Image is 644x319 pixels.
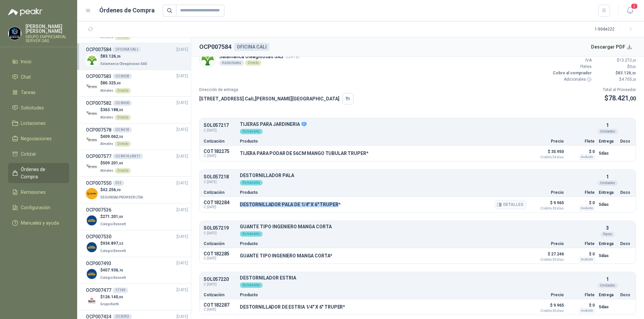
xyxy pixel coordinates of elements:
[86,134,98,146] img: Company Logo
[8,217,69,229] a: Manuales y ayuda
[113,127,132,133] div: OC 8418
[86,161,98,173] img: Company Logo
[100,80,131,86] p: $
[86,108,98,119] img: Company Logo
[176,127,188,133] span: [DATE]
[599,201,616,209] p: 5 días
[8,148,69,160] a: Cotizar
[631,3,638,9] span: 2
[599,139,616,143] p: Entrega
[113,47,141,52] div: OFICINA CALI
[176,180,188,186] span: [DATE]
[8,71,69,83] a: Chat
[86,206,188,227] a: OCP007536[DATE] Company Logo$271.201,00Colegio Bennett
[530,301,564,313] p: $ 9.965
[199,87,354,93] p: Dirección de entrega
[100,214,127,220] p: $
[204,139,236,143] p: Cotización
[115,141,131,147] div: Directo
[204,251,236,256] p: COT182285
[25,35,69,43] p: GRUPO EMPRESARIAL SERVER SAS
[632,59,636,62] span: ,26
[568,148,595,156] p: $ 0
[86,54,98,66] img: Company Logo
[86,46,111,53] h3: OCP007584
[630,64,636,69] span: 0
[596,64,636,70] p: $
[599,149,616,157] p: 5 días
[21,204,50,211] span: Configuración
[118,242,123,245] span: ,32
[103,107,123,112] span: 363.188
[100,240,127,247] p: $
[21,188,46,196] span: Remisiones
[240,122,595,128] p: TIJERAS PARA JARDINERIA
[118,161,123,165] span: ,00
[286,54,300,59] span: [DATE]
[100,187,144,193] p: $
[100,267,127,273] p: $
[245,60,261,66] div: Directo
[204,205,236,209] span: C: [DATE]
[21,89,36,96] span: Tareas
[86,287,188,308] a: OCP00747717149[DATE] Company Logo$126.140,00Grupo North
[551,70,592,76] p: Cobro al comprador
[21,219,59,227] span: Manuales y ayuda
[21,150,36,158] span: Cotizar
[240,304,345,310] p: DESTORNILLADOR DE ESTRIA 1/4" X 6" TRUPER*
[100,294,123,300] p: $
[100,169,113,172] span: Almatec
[100,53,149,60] p: $
[113,100,132,106] div: OC 8400
[204,282,236,287] span: C: [DATE]
[115,88,131,93] div: Directo
[100,89,113,92] span: Almatec
[86,188,98,200] img: Company Logo
[176,153,188,160] span: [DATE]
[568,293,595,297] p: Flete
[599,252,616,260] p: 5 días
[600,232,615,237] div: Pares
[176,73,188,79] span: [DATE]
[620,293,632,297] p: Docs
[118,135,123,139] span: ,50
[619,58,636,63] span: 13.272
[606,173,609,180] p: 1
[622,77,636,82] span: 4.705
[8,186,69,198] a: Remisiones
[219,60,244,66] div: 4 solicitudes
[204,149,236,154] p: COT182275
[86,99,188,121] a: OCP007582OC 8400[DATE] Company Logo$363.188,00AlmatecDirecto
[204,123,236,128] p: SOL057217
[86,73,111,80] h3: OCP007583
[568,190,595,194] p: Flete
[86,73,188,94] a: OCP007583OC 8428[DATE] Company Logo$80.325,00AlmatecDirecto
[240,224,595,229] p: GUANTE TIPO INGENIERO MANGA CORTA
[100,107,131,113] p: $
[530,207,564,210] span: Crédito 30 días
[100,115,113,119] span: Almatec
[116,188,121,192] span: ,90
[199,42,231,52] h2: OCP007584
[86,206,111,214] h3: OCP007536
[579,308,595,313] div: Incluido
[8,163,69,183] a: Órdenes de Compra
[204,256,236,260] span: C: [DATE]
[113,288,128,293] div: 17149
[204,293,236,297] p: Cotización
[597,129,618,134] div: Unidades
[100,142,113,146] span: Almatec
[530,139,564,143] p: Precio
[587,40,636,54] button: Descargar PDF
[8,27,21,40] img: Company Logo
[551,57,592,64] p: IVA
[240,202,340,207] p: DESTORNILLADOR PALA DE 1/4" X 6" TRUPER*
[86,260,188,281] a: OCP007493[DATE] Company Logo$407.936,76Colegio Bennett
[21,73,31,81] span: Chat
[204,277,236,282] p: SOL057220
[620,190,632,194] p: Docs
[103,54,121,59] span: 83.126
[116,55,121,58] span: ,26
[103,81,121,85] span: 80.325
[629,95,636,102] span: ,00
